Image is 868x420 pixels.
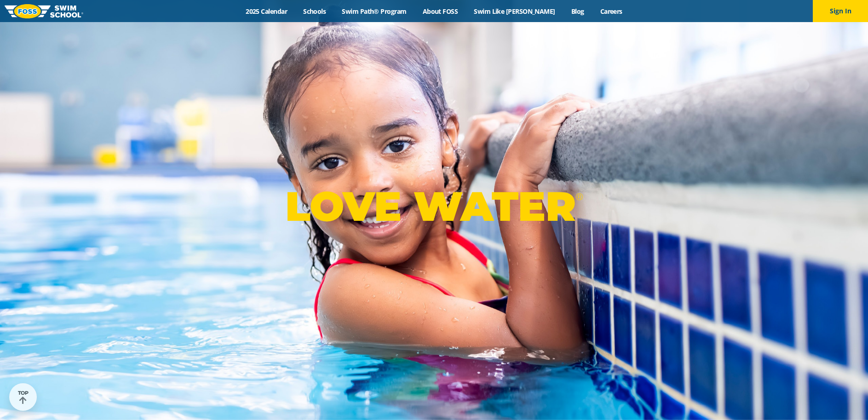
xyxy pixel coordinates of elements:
sup: ® [575,191,583,202]
p: LOVE WATER [285,182,583,231]
a: Swim Like [PERSON_NAME] [466,7,563,16]
a: Blog [563,7,592,16]
a: About FOSS [414,7,466,16]
a: Schools [295,7,334,16]
img: FOSS Swim School Logo [5,4,83,18]
div: TOP [18,390,29,404]
a: 2025 Calendar [238,7,295,16]
a: Careers [592,7,630,16]
a: Swim Path® Program [334,7,414,16]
